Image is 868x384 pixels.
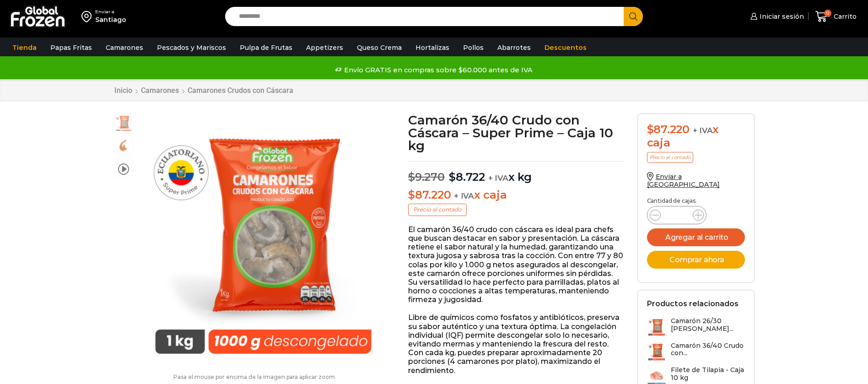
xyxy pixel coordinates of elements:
a: Abarrotes [493,39,535,56]
button: Comprar ahora [647,251,745,269]
span: $ [408,188,415,201]
span: $ [647,123,654,136]
a: 0 Carrito [813,6,859,27]
span: camaron-con-cascara [114,136,133,155]
bdi: 9.270 [408,170,445,184]
a: Descuentos [540,39,591,56]
bdi: 8.722 [449,170,485,184]
a: Camarones [140,86,179,95]
a: Camarón 36/40 Crudo con... [647,342,745,362]
a: Pulpa de Frutas [235,39,297,56]
button: Search button [624,7,643,26]
a: Inicio [114,86,133,95]
nav: Breadcrumb [114,86,294,95]
h3: Filete de Tilapia - Caja 10 kg [671,366,745,382]
span: + IVA [454,191,474,200]
p: Cantidad de cajas [647,198,745,204]
a: Tienda [8,39,41,56]
div: Santiago [95,15,126,24]
p: Pasa el mouse por encima de la imagen para aplicar zoom [114,374,395,380]
a: Camarón 26/30 [PERSON_NAME]... [647,317,745,337]
p: El camarón 36/40 crudo con cáscara es ideal para chefs que buscan destacar en sabor y presentació... [408,225,624,304]
h3: Camarón 36/40 Crudo con... [671,342,745,357]
span: 0 [824,10,831,17]
a: Camarones [101,39,148,56]
span: Iniciar sesión [757,12,804,21]
span: Carrito [831,12,857,21]
a: Camarones Crudos con Cáscara [187,86,294,95]
span: + IVA [488,173,508,183]
a: Iniciar sesión [748,7,804,26]
h2: Productos relacionados [647,299,739,308]
p: x kg [408,161,624,184]
a: Pescados y Mariscos [152,39,231,56]
a: Pollos [458,39,488,56]
a: Appetizers [302,39,348,56]
button: Agregar al carrito [647,228,745,246]
div: Enviar a [95,9,126,15]
span: $ [449,170,456,184]
p: Libre de químicos como fosfatos y antibióticos, preserva su sabor auténtico y una textura óptima.... [408,313,624,374]
span: PM04004021 [114,114,133,132]
p: Precio al contado [647,152,693,163]
input: Product quantity [668,209,685,222]
a: Enviar a [GEOGRAPHIC_DATA] [647,173,720,189]
p: Precio al contado [408,204,467,216]
img: address-field-icon.svg [81,9,95,24]
span: + IVA [693,126,713,135]
h1: Camarón 36/40 Crudo con Cáscara – Super Prime – Caja 10 kg [408,114,624,152]
p: x caja [408,189,624,202]
a: Queso Crema [352,39,406,56]
bdi: 87.220 [647,123,690,136]
h3: Camarón 26/30 [PERSON_NAME]... [671,317,745,333]
bdi: 87.220 [408,188,451,201]
div: x caja [647,123,745,150]
a: Papas Fritas [46,39,97,56]
a: Hortalizas [411,39,454,56]
span: $ [408,170,415,184]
